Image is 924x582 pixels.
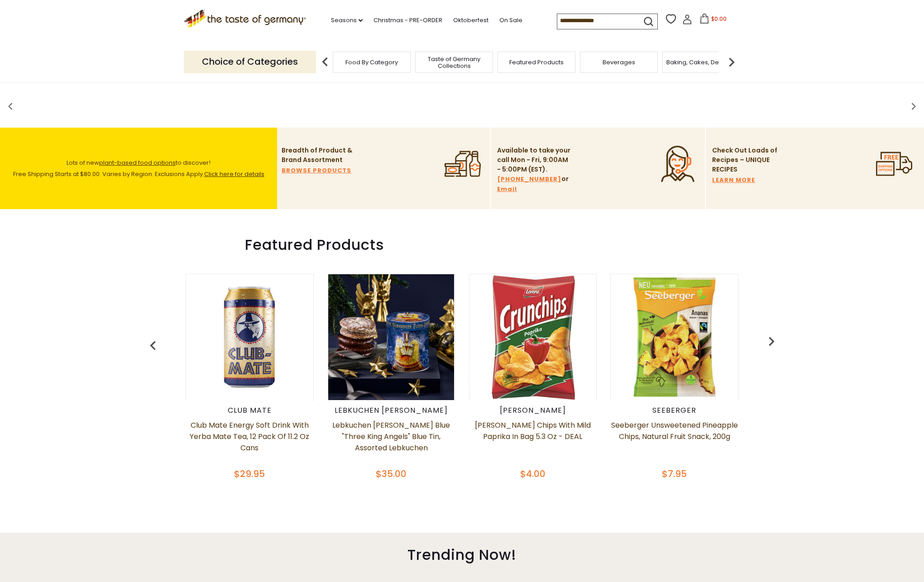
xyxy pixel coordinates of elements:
[327,420,455,465] a: Lebkuchen [PERSON_NAME] Blue "Three King Angels" Blue Tin, Assorted Lebkuchen
[186,406,314,415] div: Club Mate
[327,467,455,481] div: $35.00
[148,533,777,572] div: Trending Now!
[316,53,334,71] img: previous arrow
[373,15,442,25] a: Christmas - PRE-ORDER
[331,15,363,25] a: Seasons
[282,166,351,176] a: BROWSE PRODUCTS
[469,406,597,415] div: [PERSON_NAME]
[610,420,738,465] a: Seeberger Unsweetened Pineapple Chips, Natural Fruit Snack, 200g
[666,59,737,66] a: Baking, Cakes, Desserts
[509,59,564,66] a: Featured Products
[327,406,455,415] div: Lebkuchen [PERSON_NAME]
[187,274,312,400] img: Club Mate Energy Soft Drink with Yerba Mate Tea, 12 pack of 11.2 oz cans
[186,420,314,465] a: Club Mate Energy Soft Drink with Yerba Mate Tea, 12 pack of 11.2 oz cans
[694,14,732,27] button: $0.00
[204,170,264,178] a: Click here for details
[469,420,597,465] a: [PERSON_NAME] Chips with Mild Paprika in Bag 5.3 oz - DEAL
[497,184,517,194] a: Email
[469,467,597,481] div: $4.00
[184,51,316,73] p: Choice of Categories
[418,56,490,69] a: Taste of Germany Collections
[603,59,635,66] a: Beverages
[762,332,780,350] img: previous arrow
[13,158,264,178] span: Lots of new to discover! Free Shipping Starts at $80.00. Varies by Region. Exclusions Apply.
[612,274,737,400] img: Seeberger Unsweetened Pineapple Chips, Natural Fruit Snack, 200g
[144,337,162,355] img: previous arrow
[328,274,454,400] img: Lebkuchen Schmidt Blue
[99,158,176,167] a: plant-based food options
[610,467,738,481] div: $7.95
[712,146,778,174] p: Check Out Loads of Recipes – UNIQUE RECIPES
[712,175,755,185] a: LEARN MORE
[711,15,727,23] span: $0.00
[282,146,356,165] p: Breadth of Product & Brand Assortment
[345,59,398,66] a: Food By Category
[497,146,572,194] p: Available to take your call Mon - Fri, 9:00AM - 5:00PM (EST). or
[723,53,741,71] img: next arrow
[186,467,314,481] div: $29.95
[497,174,561,184] a: [PHONE_NUMBER]
[453,15,488,25] a: Oktoberfest
[470,274,596,400] img: Lorenz Crunch Chips with Mild Paprika in Bag 5.3 oz - DEAL
[499,15,522,25] a: On Sale
[610,406,738,415] div: Seeberger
